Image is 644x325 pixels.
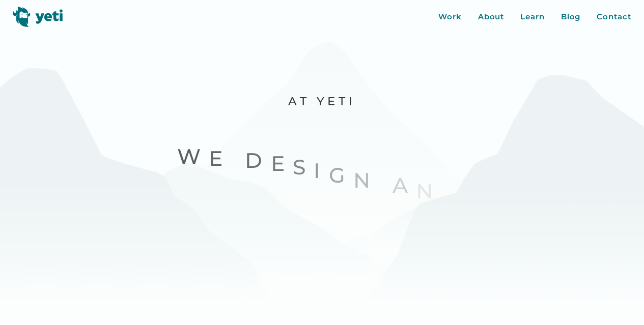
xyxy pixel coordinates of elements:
a: Contact [597,11,631,23]
a: About [478,11,505,23]
a: Blog [561,11,581,23]
a: Learn [520,11,545,23]
img: Yeti logo [13,7,63,27]
a: Work [438,11,462,23]
p: At Yeti [132,94,512,109]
